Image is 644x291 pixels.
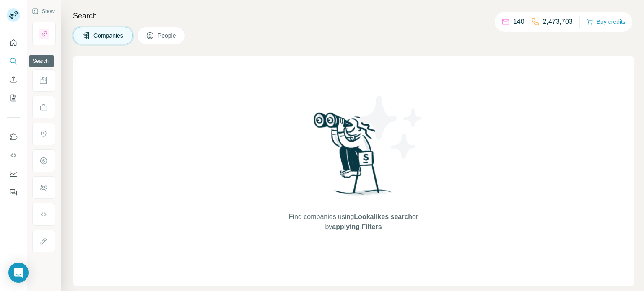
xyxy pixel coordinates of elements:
div: Open Intercom Messenger [8,263,29,283]
img: Surfe Illustration - Stars [353,90,429,165]
button: Use Surfe API [7,148,20,163]
button: Quick start [7,35,20,50]
button: Enrich CSV [7,72,20,87]
span: Find companies using or by [286,212,421,232]
span: Companies [93,31,124,40]
button: Dashboard [7,166,20,181]
h4: Search [73,10,634,22]
span: People [158,31,177,40]
p: 2,473,703 [543,17,573,27]
button: My lists [7,90,20,106]
button: Buy credits [587,16,626,28]
button: Search [7,54,20,69]
span: applying Filters [332,223,382,230]
button: Feedback [7,185,20,200]
button: Show [26,5,60,18]
img: Surfe Illustration - Woman searching with binoculars [310,110,397,203]
p: 140 [513,17,525,27]
button: Use Surfe on LinkedIn [7,129,20,144]
span: Lookalikes search [354,213,412,220]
